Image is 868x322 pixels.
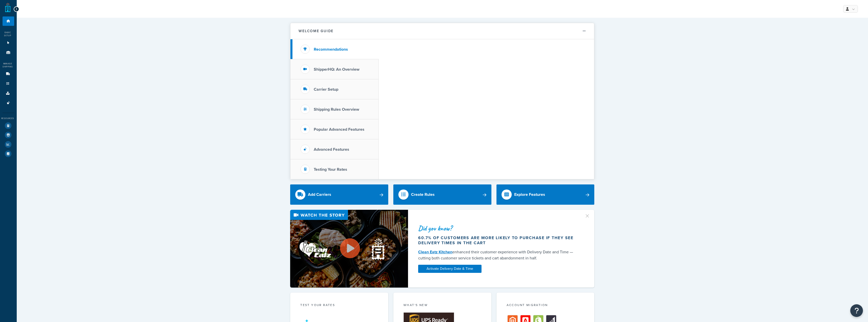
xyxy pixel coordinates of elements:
[300,303,378,309] div: Test your rates
[314,107,359,112] h3: Shipping Rules Overview
[496,184,595,205] a: Explore Features
[393,184,491,205] a: Create Rules
[3,121,14,130] li: Test Your Rates
[418,225,578,232] div: Did you know?
[3,69,14,79] li: Carriers
[3,130,14,140] li: Marketplace
[418,265,482,273] a: Activate Delivery Date & Time
[314,127,364,132] h3: Popular Advanced Features
[418,249,578,261] div: enhanced their customer experience with Delivery Date and Time — cutting both customer service ti...
[3,89,14,98] li: Boxes
[3,48,14,57] li: Origins
[3,98,14,108] li: Advanced Features
[411,191,435,198] div: Create Rules
[3,140,14,149] li: Analytics
[290,184,388,205] a: Add Carriers
[314,47,348,52] h3: Recommendations
[3,38,14,48] li: Websites
[3,16,14,26] li: Dashboard
[418,235,578,245] div: 60.7% of customers are more likely to purchase if they see delivery times in the cart
[403,303,481,309] div: What's New
[3,149,14,158] li: Help Docs
[3,79,14,88] li: Shipping Rules
[290,210,408,288] img: Video thumbnail
[290,23,594,39] button: Welcome Guide
[314,87,338,92] h3: Carrier Setup
[850,304,863,317] button: Open Resource Center
[314,167,347,172] h3: Testing Your Rates
[308,191,331,198] div: Add Carriers
[299,29,334,33] h2: Welcome Guide
[514,191,545,198] div: Explore Features
[314,67,359,72] h3: ShipperHQ: An Overview
[314,147,349,152] h3: Advanced Features
[418,249,452,255] a: Clean Eatz Kitchen
[507,303,584,309] div: Account Migration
